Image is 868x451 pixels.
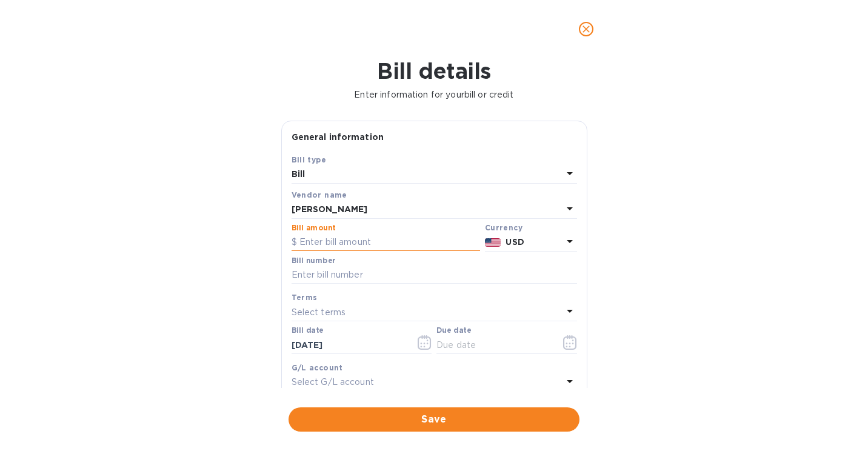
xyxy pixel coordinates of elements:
p: Enter information for your bill or credit [10,89,858,101]
p: Select G/L account [292,376,374,389]
label: Bill date [292,327,324,335]
h1: Bill details [10,58,858,84]
button: Save [289,407,579,432]
b: Bill type [292,155,327,164]
p: Select terms [292,306,346,319]
label: Due date [436,327,471,335]
span: Save [298,412,570,427]
img: USD [485,238,501,247]
label: Bill amount [292,224,335,232]
b: G/L account [292,363,343,372]
b: [PERSON_NAME] [292,204,368,214]
b: Vendor name [292,190,347,199]
b: Bill [292,169,305,179]
input: Due date [436,336,551,354]
b: USD [506,237,524,247]
input: Select date [292,336,406,354]
b: General information [292,132,384,142]
input: Enter bill number [292,266,577,284]
b: Currency [485,223,522,232]
button: close [572,15,601,44]
input: $ Enter bill amount [292,233,480,252]
label: Bill number [292,257,335,264]
b: Terms [292,293,318,302]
